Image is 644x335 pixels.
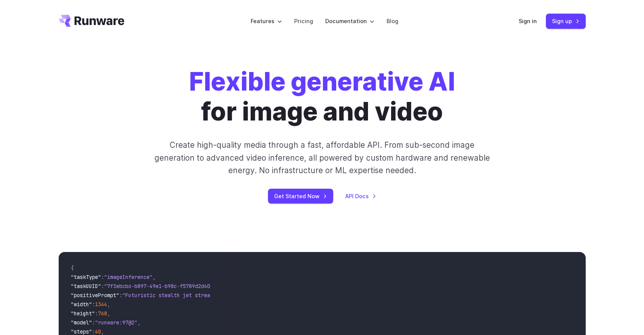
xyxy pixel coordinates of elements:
span: "7f3ebcb6-b897-49e1-b98c-f5789d2d40d7" [104,283,219,290]
strong: Flexible generative AI [189,66,455,97]
span: , [107,301,110,308]
span: : [92,301,95,308]
span: : [92,319,95,326]
span: : [119,292,122,299]
span: "Futuristic stealth jet streaking through a neon-lit cityscape with glowing purple exhaust" [122,292,398,299]
a: Blog [387,17,398,25]
span: "steps" [71,328,92,335]
h1: for image and video [189,67,455,127]
a: Go to / [59,15,125,27]
span: "positivePrompt" [71,292,119,299]
span: "runware:97@2" [95,319,137,326]
span: 768 [98,310,107,317]
span: "height" [71,310,95,317]
span: "width" [71,301,92,308]
span: "imageInference" [104,274,153,280]
span: , [101,328,104,335]
span: : [101,274,104,280]
a: Sign up [546,14,586,28]
label: Documentation [325,17,374,25]
a: Get Started Now [268,189,333,204]
span: : [95,310,98,317]
a: Pricing [294,17,313,25]
span: "model" [71,319,92,326]
span: , [107,310,110,317]
span: 40 [95,328,101,335]
span: : [101,283,104,290]
span: , [137,319,140,326]
span: "taskUUID" [71,283,101,290]
a: API Docs [345,192,376,200]
span: { [71,265,74,271]
p: Create high-quality media through a fast, affordable API. From sub-second image generation to adv... [153,139,491,177]
span: "taskType" [71,274,101,280]
span: 1344 [95,301,107,308]
span: : [92,328,95,335]
label: Features [251,17,282,25]
a: Sign in [519,17,537,25]
span: , [153,274,156,280]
